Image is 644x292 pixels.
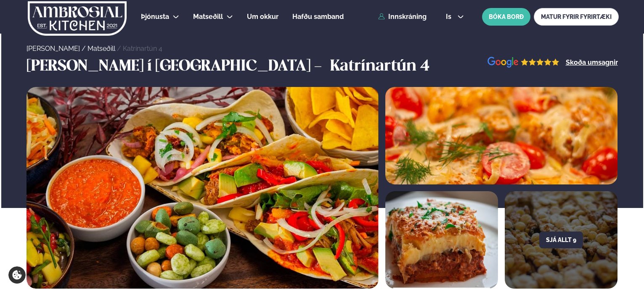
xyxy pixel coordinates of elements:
[27,45,80,53] a: [PERSON_NAME]
[446,13,454,20] span: is
[330,57,429,77] h3: Katrínartún 4
[141,13,169,21] span: Þjónusta
[292,12,344,22] a: Hafðu samband
[439,13,471,20] button: is
[117,45,123,53] span: /
[82,45,87,53] span: /
[385,87,618,184] img: image alt
[534,8,619,26] a: MATUR FYRIR FYRIRTÆKI
[27,1,127,36] img: logo
[247,12,278,22] a: Um okkur
[87,45,115,53] a: Matseðill
[8,266,26,284] a: Cookie settings
[378,13,427,21] a: Innskráning
[193,13,223,21] span: Matseðill
[27,87,379,289] img: image alt
[193,12,223,22] a: Matseðill
[247,13,278,21] span: Um okkur
[123,45,162,53] a: Katrínartún 4
[488,57,559,68] img: image alt
[292,13,344,21] span: Hafðu samband
[566,59,618,66] a: Skoða umsagnir
[539,231,583,248] button: Sjá allt 9
[141,12,169,22] a: Þjónusta
[385,191,498,289] img: image alt
[27,57,326,77] h3: [PERSON_NAME] í [GEOGRAPHIC_DATA] -
[482,8,530,26] button: BÓKA BORÐ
